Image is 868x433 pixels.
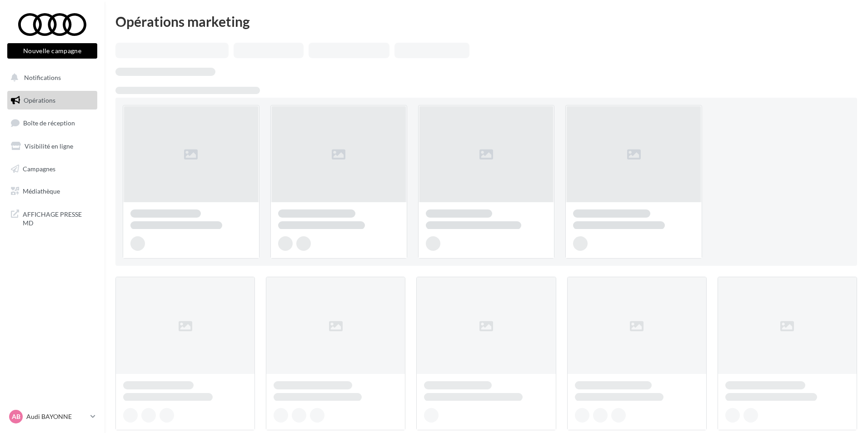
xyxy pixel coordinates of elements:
span: Campagnes [23,164,55,172]
p: Audi BAYONNE [26,412,87,421]
button: Notifications [5,68,95,87]
span: AB [12,412,20,421]
a: Campagnes [5,159,99,179]
div: Opérations marketing [115,15,857,28]
span: Boîte de réception [23,119,75,127]
span: Médiathèque [23,187,60,195]
a: AB Audi BAYONNE [7,408,97,425]
span: Notifications [24,74,61,81]
span: AFFICHAGE PRESSE MD [23,208,94,228]
button: Nouvelle campagne [7,43,97,59]
a: Opérations [5,91,99,110]
a: Visibilité en ligne [5,137,99,156]
a: Médiathèque [5,182,99,201]
a: AFFICHAGE PRESSE MD [5,204,99,231]
span: Visibilité en ligne [25,142,73,150]
span: Opérations [24,96,55,104]
a: Boîte de réception [5,113,99,133]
